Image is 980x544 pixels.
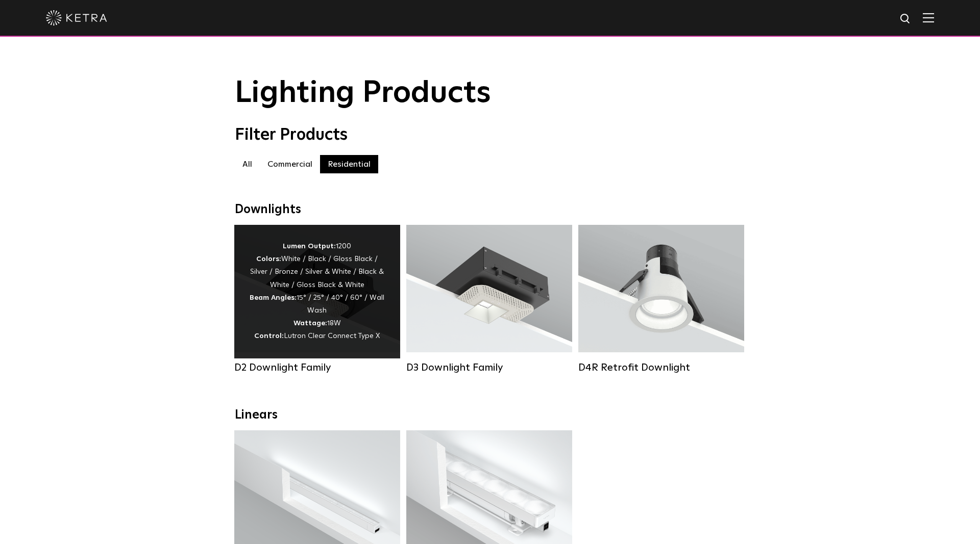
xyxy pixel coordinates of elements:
strong: Colors: [256,255,281,263]
strong: Lumen Output: [283,243,336,250]
label: Commercial [260,155,320,173]
label: Residential [320,155,378,173]
div: Downlights [235,202,745,217]
label: All [235,155,260,173]
img: Hamburger%20Nav.svg [923,13,934,22]
a: D4R Retrofit Downlight Lumen Output:800Colors:White / BlackBeam Angles:15° / 25° / 40° / 60°Watta... [578,225,744,374]
a: D2 Downlight Family Lumen Output:1200Colors:White / Black / Gloss Black / Silver / Bronze / Silve... [234,225,400,374]
strong: Beam Angles: [250,294,297,301]
strong: Control: [254,332,284,340]
div: D2 Downlight Family [234,361,400,374]
div: Linears [235,408,745,423]
div: 1200 White / Black / Gloss Black / Silver / Bronze / Silver & White / Black & White / Gloss Black... [250,240,385,343]
img: ketra-logo-2019-white [46,10,107,25]
div: D4R Retrofit Downlight [578,361,744,374]
span: Lighting Products [235,78,491,109]
a: D3 Downlight Family Lumen Output:700 / 900 / 1100Colors:White / Black / Silver / Bronze / Paintab... [406,225,572,374]
div: D3 Downlight Family [406,361,572,374]
span: Lutron Clear Connect Type X [284,332,380,340]
img: search icon [899,13,912,25]
div: Filter Products [235,125,745,145]
strong: Wattage: [293,320,327,327]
